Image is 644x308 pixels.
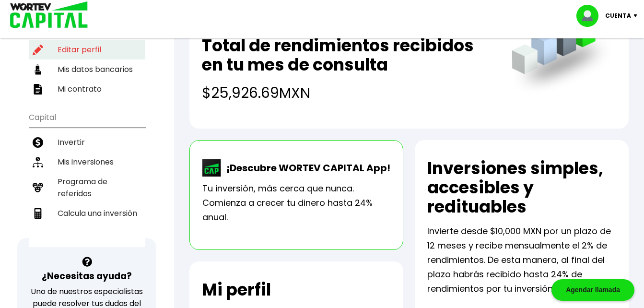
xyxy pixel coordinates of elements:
img: profile-image [576,5,605,27]
img: invertir-icon.b3b967d7.svg [33,137,43,148]
img: inversiones-icon.6695dc30.svg [33,157,43,167]
h2: Inversiones simples, accesibles y redituables [427,159,616,216]
p: Cuenta [605,9,631,23]
a: Invertir [29,132,145,152]
a: Mi contrato [29,79,145,99]
img: wortev-capital-app-icon [202,159,222,177]
p: Tu inversión, más cerca que nunca. Comienza a crecer tu dinero hasta 24% anual. [202,181,390,225]
a: Calcula una inversión [29,203,145,223]
ul: Perfil [29,14,145,99]
a: Mis datos bancarios [29,59,145,79]
p: Invierte desde $10,000 MXN por un plazo de 12 meses y recibe mensualmente el 2% de rendimientos. ... [427,224,616,296]
img: datos-icon.10cf9172.svg [33,64,43,75]
h2: Total de rendimientos recibidos en tu mes de consulta [202,36,492,74]
a: Editar perfil [29,40,145,59]
h4: $25,926.69 MXN [202,82,492,104]
h2: Mi perfil [202,280,271,299]
p: ¡Descubre WORTEV CAPITAL App! [222,161,390,175]
div: Agendar llamada [551,279,634,301]
a: Mis inversiones [29,152,145,172]
img: calculadora-icon.17d418c4.svg [33,208,43,219]
h3: ¿Necesitas ayuda? [42,269,132,283]
a: Programa de referidos [29,172,145,203]
img: icon-down [631,14,644,17]
img: contrato-icon.f2db500c.svg [33,84,43,95]
img: recomiendanos-icon.9b8e9327.svg [33,182,43,193]
ul: Capital [29,107,145,247]
img: editar-icon.952d3147.svg [33,45,43,55]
